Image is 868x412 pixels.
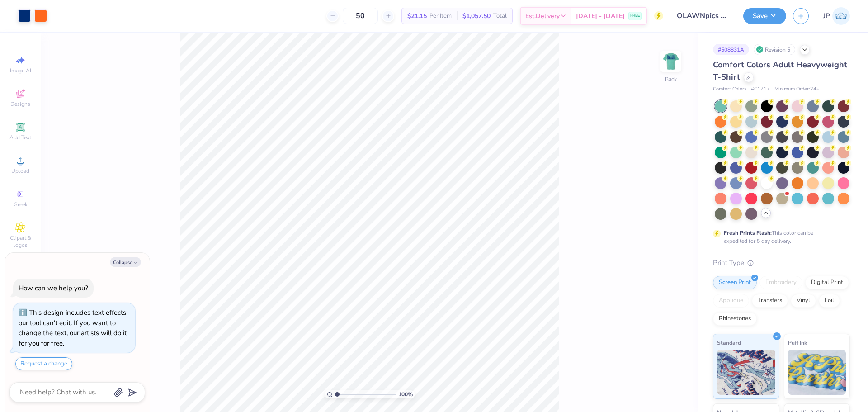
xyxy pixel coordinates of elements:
div: Applique [713,294,749,308]
span: Total [493,11,507,21]
span: Est. Delivery [525,11,560,21]
span: Upload [11,167,29,175]
span: Clipart & logos [5,234,36,249]
div: Foil [819,294,840,308]
div: Rhinestones [713,312,757,326]
div: Print Type [713,258,850,268]
div: This design includes text effects our tool can't edit. If you want to change the text, our artist... [19,308,127,348]
div: # 508831A [713,44,749,55]
span: [DATE] - [DATE] [576,11,625,21]
img: Puff Ink [788,350,846,395]
span: $1,057.50 [462,11,491,21]
span: 100 % [398,390,413,398]
span: Per Item [429,11,452,21]
span: Image AI [10,67,31,74]
span: Minimum Order: 24 + [774,85,820,93]
input: Untitled Design [670,7,736,25]
img: Back [662,52,680,71]
button: Save [743,8,786,24]
span: $21.15 [407,11,427,21]
span: Comfort Colors Adult Heavyweight T-Shirt [713,59,847,82]
img: John Paul Torres [832,7,850,25]
div: Back [665,75,677,83]
input: – – [343,8,378,24]
button: Collapse [110,257,141,267]
span: JP [823,11,830,21]
div: Embroidery [759,276,802,289]
span: Puff Ink [788,338,807,347]
div: Revision 5 [754,44,795,55]
div: Vinyl [791,294,816,308]
span: Add Text [9,134,31,141]
span: FREE [630,13,640,19]
button: Request a change [15,357,72,370]
a: JP [823,7,850,25]
span: Designs [10,100,30,108]
span: # C1717 [751,85,770,93]
strong: Fresh Prints Flash: [724,229,772,237]
img: Standard [717,350,775,395]
span: Comfort Colors [713,85,746,93]
span: Greek [14,201,28,208]
div: Digital Print [805,276,849,289]
div: This color can be expedited for 5 day delivery. [724,229,835,245]
div: How can we help you? [19,284,88,293]
div: Screen Print [713,276,757,289]
div: Transfers [752,294,788,308]
span: Standard [717,338,741,347]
